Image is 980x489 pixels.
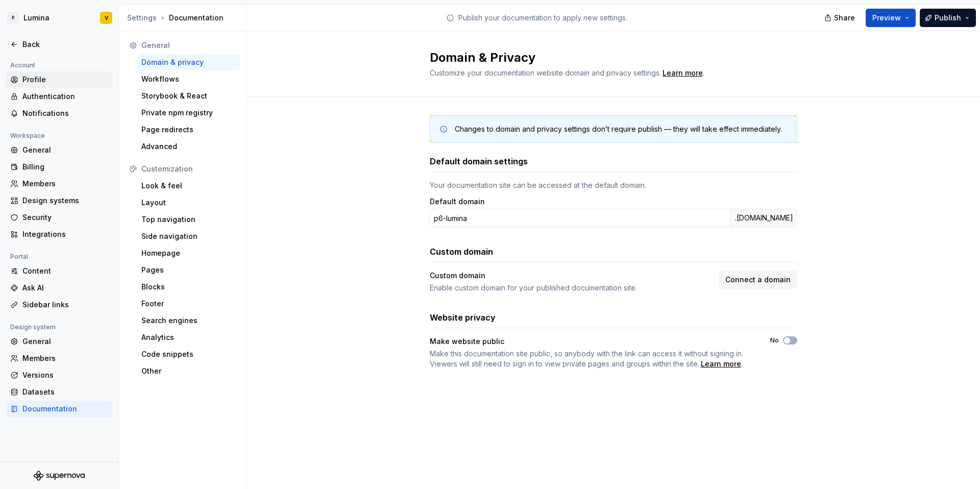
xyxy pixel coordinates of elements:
[430,283,713,293] div: Enable custom domain for your published documentation site.
[141,164,236,174] div: Customization
[141,74,236,84] div: Workflows
[137,54,240,70] a: Domain & privacy
[141,214,236,225] div: Top navigation
[6,142,112,158] a: General
[6,321,60,333] div: Design system
[6,59,39,71] div: Account
[22,39,108,50] div: Back
[137,329,240,346] a: Analytics
[137,121,240,138] a: Page redirects
[22,404,108,414] div: Documentation
[34,471,85,481] svg: Supernova Logo
[141,40,236,51] div: General
[141,231,236,241] div: Side navigation
[22,145,108,155] div: General
[137,211,240,228] a: Top navigation
[127,13,157,23] div: Settings
[430,50,785,66] h2: Domain & Privacy
[141,141,236,152] div: Advanced
[6,226,112,242] a: Integrations
[872,13,901,23] span: Preview
[430,68,661,77] span: Customize your documentation website domain and privacy settings.
[22,266,108,276] div: Content
[22,162,108,172] div: Billing
[6,280,112,296] a: Ask AI
[137,88,240,104] a: Storybook & React
[430,271,485,281] div: Custom domain
[430,349,752,369] span: .
[137,245,240,261] a: Homepage
[141,366,236,376] div: Other
[430,349,743,368] span: Make this documentation site public, so anybody with the link can access it without signing in. V...
[137,296,240,312] a: Footer
[137,363,240,379] a: Other
[6,401,112,417] a: Documentation
[819,9,862,27] button: Share
[141,299,236,309] div: Footer
[661,69,704,77] span: .
[141,349,236,359] div: Code snippets
[22,108,108,118] div: Notifications
[137,346,240,362] a: Code snippets
[141,108,236,118] div: Private npm registry
[141,265,236,275] div: Pages
[137,312,240,329] a: Search engines
[719,271,797,289] button: Connect a domain
[6,176,112,192] a: Members
[137,138,240,155] a: Advanced
[137,105,240,121] a: Private npm registry
[22,370,108,380] div: Versions
[137,228,240,244] a: Side navigation
[770,336,779,345] label: No
[430,246,493,258] h3: Custom domain
[6,367,112,383] a: Versions
[141,332,236,343] div: Analytics
[141,181,236,191] div: Look & feel
[22,229,108,239] div: Integrations
[141,91,236,101] div: Storybook & React
[105,14,108,22] div: V
[7,12,19,24] div: P
[141,315,236,326] div: Search engines
[22,387,108,397] div: Datasets
[22,179,108,189] div: Members
[141,57,236,67] div: Domain & privacy
[137,178,240,194] a: Look & feel
[141,248,236,258] div: Homepage
[22,75,108,85] div: Profile
[6,88,112,105] a: Authentication
[141,198,236,208] div: Layout
[430,336,504,347] div: Make website public
[22,91,108,102] div: Authentication
[458,13,627,23] p: Publish your documentation to apply new settings.
[430,197,485,207] label: Default domain
[730,209,797,227] div: .[DOMAIN_NAME]
[22,353,108,363] div: Members
[455,124,782,134] div: Changes to domain and privacy settings don’t require publish — they will take effect immediately.
[663,68,703,78] a: Learn more
[137,194,240,211] a: Layout
[22,336,108,347] div: General
[6,263,112,279] a: Content
[6,384,112,400] a: Datasets
[6,159,112,175] a: Billing
[866,9,916,27] button: Preview
[430,311,496,324] h3: Website privacy
[6,36,112,53] a: Back
[22,212,108,223] div: Security
[137,279,240,295] a: Blocks
[430,155,528,167] h3: Default domain settings
[2,7,116,29] button: PLuminaV
[127,13,242,23] div: Documentation
[22,195,108,206] div: Design systems
[701,359,741,369] div: Learn more
[141,125,236,135] div: Page redirects
[6,71,112,88] a: Profile
[6,251,32,263] div: Portal
[6,209,112,226] a: Security
[6,350,112,366] a: Members
[141,282,236,292] div: Blocks
[22,300,108,310] div: Sidebar links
